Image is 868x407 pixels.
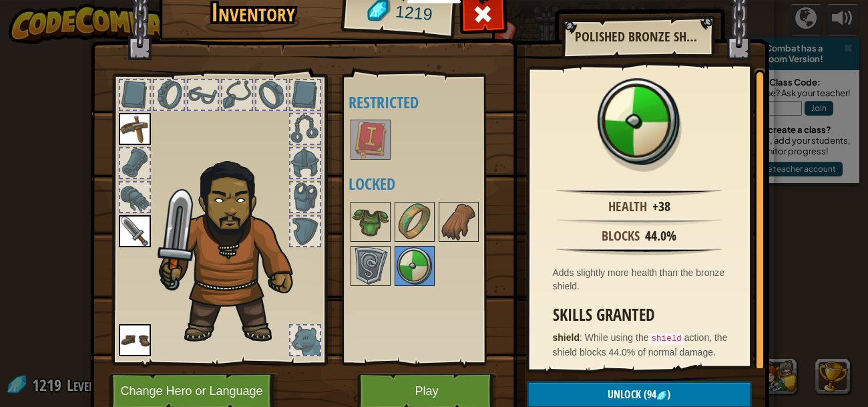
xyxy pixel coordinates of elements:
code: shield [648,333,684,345]
span: While using the action, the shield blocks 44.0% of normal damage. [553,332,728,358]
img: portrait.png [352,121,389,158]
span: (94 [641,387,656,402]
img: portrait.png [440,203,477,241]
img: portrait.png [119,113,151,145]
div: Adds slightly more health than the bronze shield. [553,266,732,293]
span: Unlock [608,387,641,402]
div: Health [608,197,647,217]
img: portrait.png [352,247,389,285]
span: : [580,332,585,343]
img: portrait.png [596,78,682,165]
h2: Polished Bronze Shield [575,29,700,44]
img: portrait.png [119,324,151,356]
img: hr.png [556,247,721,255]
h4: Locked [349,175,506,192]
img: portrait.png [119,215,151,247]
div: 44.0% [645,227,676,246]
span: ) [667,387,670,402]
img: hr.png [556,188,721,196]
img: hr.png [556,218,721,226]
h3: Skills Granted [553,306,732,324]
strong: shield [553,332,580,343]
img: portrait.png [396,247,433,285]
img: gem.png [656,390,667,401]
img: portrait.png [396,203,433,241]
div: Blocks [602,227,640,246]
div: +38 [652,197,670,217]
img: portrait.png [352,203,389,241]
img: duelist_hair.png [152,151,316,346]
h4: Restricted [349,94,506,111]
